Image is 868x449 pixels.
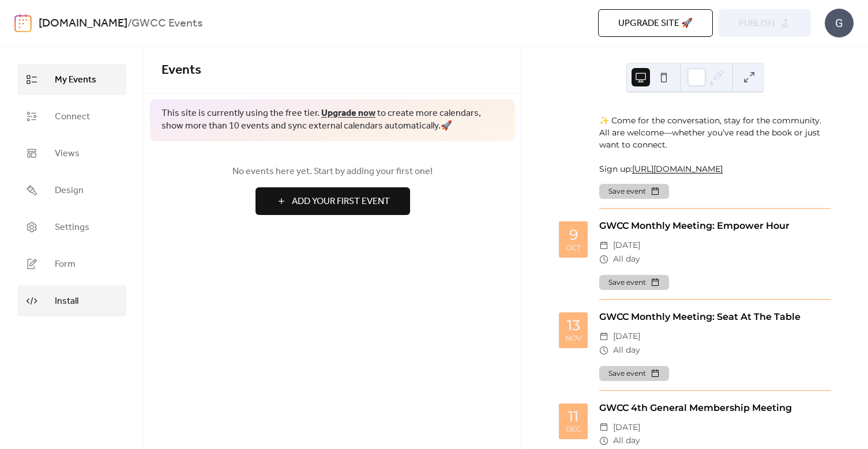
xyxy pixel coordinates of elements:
a: Form [17,248,126,280]
span: Install [55,295,78,308]
b: / [127,13,131,35]
div: ​ [599,434,608,448]
a: Upgrade now [321,104,375,122]
div: GWCC Monthly Meeting: Seat At The Table [599,310,831,324]
span: Settings [55,221,89,235]
div: GWCC 4th General Membership Meeting [599,401,831,415]
button: Save event [599,275,669,290]
span: [DATE] [613,330,640,344]
a: Settings [17,212,126,243]
button: Upgrade site 🚀 [598,9,713,37]
div: G [825,9,854,37]
button: Save event [599,184,669,199]
span: Views [55,147,80,161]
span: Add Your First Event [292,195,390,209]
div: Join us for the launch of GWCC’s new Book Club, starting with Four Thousand Weeks by [PERSON_NAME... [599,54,831,175]
img: logo [14,14,32,32]
div: Nov [565,335,582,342]
span: Connect [55,110,90,124]
span: All day [613,434,640,448]
button: Add Your First Event [255,187,410,215]
span: [DATE] [613,239,640,252]
a: [DOMAIN_NAME] [39,13,127,35]
span: My Events [55,73,96,87]
div: Dec [566,426,581,433]
div: 13 [567,318,580,333]
b: GWCC Events [131,13,202,35]
div: ​ [599,239,608,252]
div: Oct [566,244,581,252]
a: Connect [17,101,126,132]
div: 9 [569,228,578,242]
button: Save event [599,366,669,381]
div: ​ [599,421,608,435]
a: [URL][DOMAIN_NAME] [632,164,723,174]
a: Install [17,285,126,316]
div: GWCC Monthly Meeting: Empower Hour [599,219,831,233]
a: Design [17,175,126,206]
span: No events here yet. Start by adding your first one! [161,165,503,179]
span: All day [613,252,640,266]
a: Views [17,138,126,169]
a: Add Your First Event [161,187,503,215]
div: ​ [599,252,608,266]
div: ​ [599,330,608,344]
span: [DATE] [613,421,640,435]
span: All day [613,344,640,357]
span: Form [55,258,76,271]
span: This site is currently using the free tier. to create more calendars, show more than 10 events an... [161,107,503,133]
div: ​ [599,344,608,357]
span: Design [55,184,84,198]
a: My Events [17,64,126,95]
span: Events [161,58,201,83]
span: Upgrade site 🚀 [618,17,693,31]
div: 11 [568,409,578,424]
